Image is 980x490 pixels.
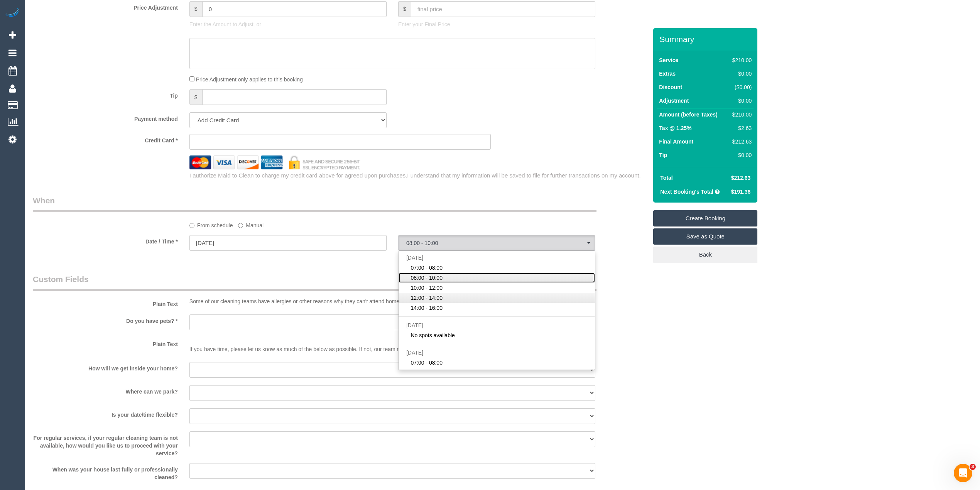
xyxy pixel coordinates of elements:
a: Save as Quote [653,228,757,245]
iframe: Intercom live chat [954,464,972,482]
div: $0.00 [729,70,752,78]
span: 07:00 - 08:00 [411,264,443,272]
label: Extras [659,70,676,78]
label: When was your house last fully or professionally cleaned? [27,463,184,481]
strong: Next Booking's Total [660,189,713,195]
span: $212.63 [731,175,751,181]
p: Some of our cleaning teams have allergies or other reasons why they can't attend homes withs pets. [189,297,595,305]
div: I authorize Maid to Clean to charge my credit card above for agreed upon purchases. [184,171,653,179]
strong: Total [660,175,672,181]
h3: Summary [659,35,754,44]
label: How will we get inside your home? [27,362,184,372]
img: credit cards [184,155,366,169]
label: For regular services, if your regular cleaning team is not available, how would you like us to pr... [27,431,184,457]
label: Do you have pets? * [27,314,184,325]
span: $ [189,89,202,105]
span: [DATE] [406,322,423,328]
span: Price Adjustment only applies to this booking [196,76,303,83]
label: Tax @ 1.25% [659,124,691,132]
label: Date / Time * [27,235,184,245]
span: 08:00 - 10:00 [411,274,443,282]
button: 08:00 - 10:00 [398,235,595,251]
label: Discount [659,83,682,91]
span: [DATE] [406,350,423,356]
span: $191.36 [731,189,751,195]
span: [DATE] [406,255,423,261]
span: 12:00 - 14:00 [411,294,443,302]
label: Service [659,56,678,64]
input: DD/MM/YYYY [189,235,387,251]
label: Where can we park? [27,385,184,395]
label: Plain Text [27,338,184,348]
p: Enter your Final Price [398,20,595,28]
label: Final Amount [659,138,693,145]
div: $2.63 [729,124,752,132]
span: 3 [970,464,976,470]
span: 10:00 - 12:00 [411,284,443,292]
label: Is your date/time flexible? [27,408,184,419]
img: Automaid Logo [5,8,20,19]
div: $0.00 [729,97,752,105]
span: No spots available [411,331,455,339]
label: Credit Card * [27,134,184,144]
label: Price Adjustment [27,1,184,12]
div: $210.00 [729,111,752,118]
label: Manual [238,219,264,229]
span: I understand that my information will be saved to file for further transactions on my account. [407,172,640,179]
input: From schedule [189,223,194,228]
span: $ [398,1,411,17]
div: ($0.00) [729,83,752,91]
input: Manual [238,223,243,228]
label: Plain Text [27,297,184,308]
a: Create Booking [653,210,757,226]
label: Tip [659,151,667,159]
span: $ [189,1,202,17]
iframe: Secure card payment input frame [196,138,485,145]
p: Enter the Amount to Adjust, or [189,20,387,28]
label: From schedule [189,219,233,229]
div: $210.00 [729,56,752,64]
label: Tip [27,89,184,100]
label: Adjustment [659,97,689,105]
div: $212.63 [729,138,752,145]
span: 14:00 - 16:00 [411,304,443,312]
label: Amount (before Taxes) [659,111,717,118]
a: Back [653,247,757,263]
span: 07:00 - 08:00 [411,359,443,367]
label: Payment method [27,112,184,123]
span: 08:00 - 10:00 [406,240,587,246]
legend: When [33,195,596,212]
div: $0.00 [729,151,752,159]
legend: Custom Fields [33,274,596,291]
input: final price [411,1,595,17]
p: If you have time, please let us know as much of the below as possible. If not, our team may need ... [189,338,595,353]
